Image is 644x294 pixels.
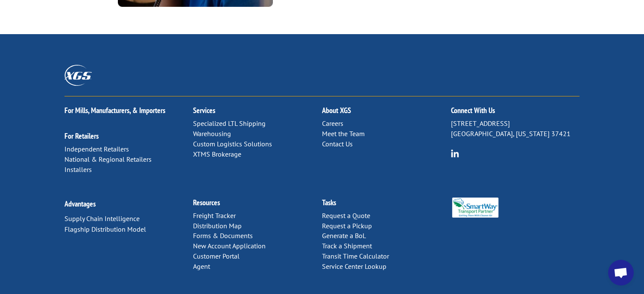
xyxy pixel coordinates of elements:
[193,150,241,158] a: XTMS Brokerage
[322,221,372,230] a: Request a Pickup
[64,145,129,153] a: Independent Retailers
[322,231,366,240] a: Generate a BoL
[64,131,99,141] a: For Retailers
[193,262,210,271] a: Agent
[322,211,370,220] a: Request a Quote
[193,198,220,207] a: Resources
[322,262,386,271] a: Service Center Lookup
[608,260,634,285] div: Open chat
[64,225,146,233] a: Flagship Distribution Model
[64,105,165,115] a: For Mills, Manufacturers, & Importers
[322,105,351,115] a: About XGS
[193,129,231,138] a: Warehousing
[64,199,96,209] a: Advantages
[322,242,372,250] a: Track a Shipment
[451,198,500,218] img: Smartway_Logo
[193,242,266,250] a: New Account Application
[322,129,365,138] a: Meet the Team
[64,214,140,223] a: Supply Chain Intelligence
[193,231,253,240] a: Forms & Documents
[64,165,92,174] a: Installers
[322,252,389,260] a: Transit Time Calculator
[193,221,242,230] a: Distribution Map
[451,107,580,119] h2: Connect With Us
[193,252,240,260] a: Customer Portal
[64,155,152,163] a: National & Regional Retailers
[193,211,236,220] a: Freight Tracker
[451,149,459,157] img: group-6
[193,105,215,115] a: Services
[322,119,343,128] a: Careers
[451,119,580,139] p: [STREET_ADDRESS] [GEOGRAPHIC_DATA], [US_STATE] 37421
[64,65,92,86] img: XGS_Logos_ALL_2024_All_White
[193,140,272,148] a: Custom Logistics Solutions
[193,119,266,128] a: Specialized LTL Shipping
[322,140,353,148] a: Contact Us
[322,199,451,211] h2: Tasks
